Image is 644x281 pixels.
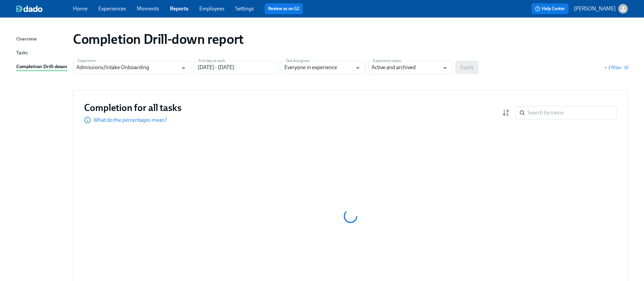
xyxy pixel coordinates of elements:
[353,63,363,73] button: Open
[235,5,254,12] a: Settings
[16,35,68,44] a: Overview
[574,4,628,13] button: [PERSON_NAME]
[268,5,300,12] a: Review us on G2
[199,5,225,12] a: Employees
[532,3,568,14] button: Help Center
[84,102,181,114] h3: Completion for all tasks
[73,5,87,12] a: Home
[604,64,628,71] button: + 1 filter
[137,5,159,12] a: Moments
[502,109,510,117] svg: Completion rate (low to high)
[16,63,67,71] div: Completion Drill-down
[98,5,126,12] a: Experiences
[16,63,68,71] a: Completion Drill-down
[73,31,244,47] h1: Completion Drill-down report
[170,5,188,12] a: Reports
[16,35,37,44] div: Overview
[535,5,565,12] span: Help Center
[178,63,189,73] button: Open
[16,5,73,12] a: dado
[16,49,68,57] a: Tasks
[440,63,450,73] button: Open
[574,5,616,12] p: [PERSON_NAME]
[527,106,617,119] input: Search by name
[265,3,303,14] button: Review us on G2
[16,5,43,12] img: dado
[94,116,167,124] p: What do the percentages mean?
[16,49,28,57] div: Tasks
